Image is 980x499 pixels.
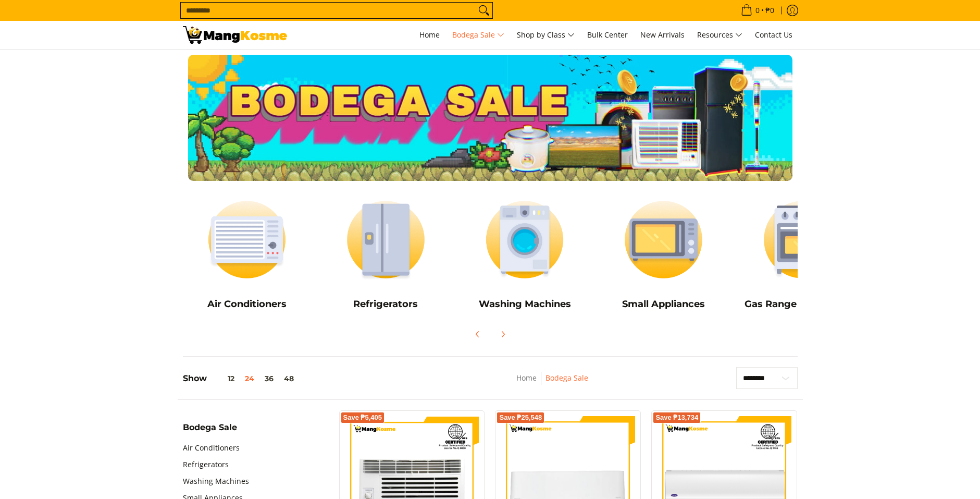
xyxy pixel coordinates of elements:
[183,26,287,44] img: Bodega Sale l Mang Kosme: Cost-Efficient &amp; Quality Home Appliances
[599,191,728,318] a: Small Appliances Small Appliances
[599,191,728,288] img: Small Appliances
[447,372,658,395] nav: Breadcrumbs
[343,415,382,421] span: Save ₱5,405
[183,456,229,473] a: Refrigerators
[754,7,761,14] span: 0
[516,373,537,383] a: Home
[738,298,867,310] h5: Gas Range and Cookers
[240,374,259,383] button: 24
[447,21,510,49] a: Bodega Sale
[414,21,445,49] a: Home
[499,415,542,421] span: Save ₱25,548
[183,191,312,288] img: Air Conditioners
[183,423,237,432] span: Bodega Sale
[321,191,450,288] img: Refrigerators
[764,7,776,14] span: ₱0
[476,3,492,18] button: Search
[321,298,450,310] h5: Refrigerators
[461,191,589,288] img: Washing Machines
[738,191,867,288] img: Cookers
[183,473,249,490] a: Washing Machines
[587,30,628,40] span: Bulk Center
[321,191,450,318] a: Refrigerators Refrigerators
[183,298,312,310] h5: Air Conditioners
[692,21,748,49] a: Resources
[297,21,798,49] nav: Main Menu
[582,21,633,49] a: Bulk Center
[750,21,798,49] a: Contact Us
[183,373,299,384] h5: Show
[461,191,589,318] a: Washing Machines Washing Machines
[738,191,867,318] a: Cookers Gas Range and Cookers
[183,423,237,440] summary: Open
[655,415,698,421] span: Save ₱13,734
[452,29,504,42] span: Bodega Sale
[466,323,489,346] button: Previous
[517,29,575,42] span: Shop by Class
[640,30,685,40] span: New Arrivals
[207,374,240,383] button: 12
[259,374,279,383] button: 36
[512,21,580,49] a: Shop by Class
[599,298,728,310] h5: Small Appliances
[545,373,588,383] a: Bodega Sale
[419,30,440,40] span: Home
[461,298,589,310] h5: Washing Machines
[183,440,240,456] a: Air Conditioners
[183,191,312,318] a: Air Conditioners Air Conditioners
[635,21,690,49] a: New Arrivals
[738,5,777,16] span: •
[491,323,514,346] button: Next
[279,374,299,383] button: 48
[755,30,792,40] span: Contact Us
[697,29,742,42] span: Resources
